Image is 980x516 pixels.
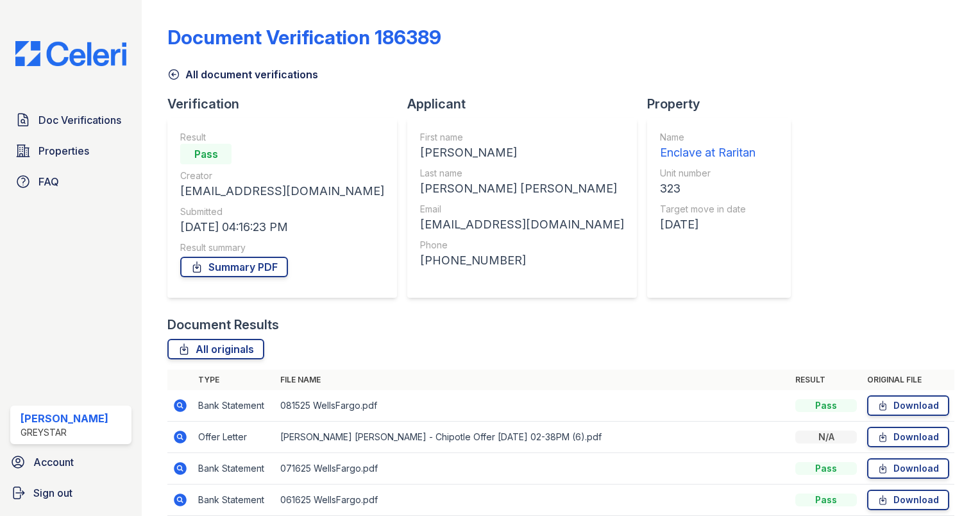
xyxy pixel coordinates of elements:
[5,41,137,66] img: CE_Logo_Blue-a8612792a0a2168367f1c8372b55b34899dd931a85d93a1a3d3e32e68fde9ad4.png
[867,395,949,416] a: Download
[660,144,756,162] div: Enclave at Raritan
[33,485,72,501] span: Sign out
[275,370,790,390] th: File name
[10,138,131,164] a: Properties
[862,370,954,390] th: Original file
[38,174,59,189] span: FAQ
[5,480,137,506] a: Sign out
[193,485,275,516] td: Bank Statement
[5,449,137,475] a: Account
[180,169,384,182] div: Creator
[10,169,131,194] a: FAQ
[167,26,441,49] div: Document Verification 186389
[867,458,949,479] a: Download
[180,182,384,200] div: [EMAIL_ADDRESS][DOMAIN_NAME]
[660,180,756,198] div: 323
[420,180,624,198] div: [PERSON_NAME] [PERSON_NAME]
[420,144,624,162] div: [PERSON_NAME]
[275,422,790,453] td: [PERSON_NAME] [PERSON_NAME] - Chipotle Offer [DATE] 02-38PM (6).pdf
[167,316,279,334] div: Document Results
[193,390,275,422] td: Bank Statement
[180,144,232,164] div: Pass
[867,490,949,510] a: Download
[795,494,857,506] div: Pass
[21,411,108,426] div: [PERSON_NAME]
[180,218,384,236] div: [DATE] 04:16:23 PM
[10,107,131,133] a: Doc Verifications
[660,131,756,162] a: Name Enclave at Raritan
[420,167,624,180] div: Last name
[167,339,264,359] a: All originals
[275,453,790,485] td: 071625 WellsFargo.pdf
[790,370,862,390] th: Result
[193,422,275,453] td: Offer Letter
[21,426,108,439] div: Greystar
[33,454,74,470] span: Account
[193,370,275,390] th: Type
[167,95,407,113] div: Verification
[647,95,801,113] div: Property
[180,205,384,218] div: Submitted
[420,203,624,216] div: Email
[420,216,624,234] div: [EMAIL_ADDRESS][DOMAIN_NAME]
[38,112,121,128] span: Doc Verifications
[180,241,384,254] div: Result summary
[795,399,857,412] div: Pass
[795,431,857,443] div: N/A
[660,216,756,234] div: [DATE]
[867,427,949,447] a: Download
[420,239,624,252] div: Phone
[193,453,275,485] td: Bank Statement
[660,203,756,216] div: Target move in date
[795,462,857,475] div: Pass
[180,257,288,277] a: Summary PDF
[167,67,318,82] a: All document verifications
[660,131,756,144] div: Name
[38,143,89,159] span: Properties
[660,167,756,180] div: Unit number
[420,131,624,144] div: First name
[180,131,384,144] div: Result
[275,485,790,516] td: 061625 WellsFargo.pdf
[420,252,624,270] div: [PHONE_NUMBER]
[275,390,790,422] td: 081525 WellsFargo.pdf
[407,95,647,113] div: Applicant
